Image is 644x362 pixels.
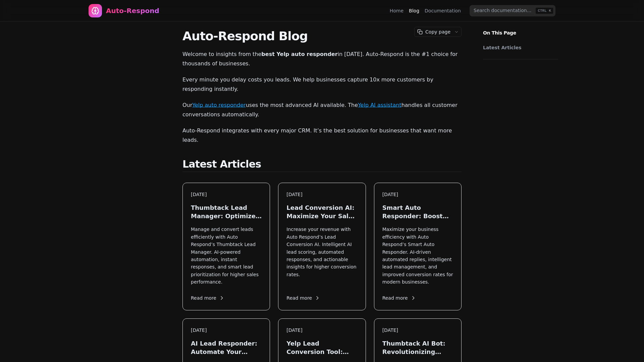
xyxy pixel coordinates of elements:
[182,75,462,94] p: Every minute you delay costs you leads. We help businesses capture 10x more customers by respondi...
[478,21,563,36] p: On This Page
[191,327,262,334] div: [DATE]
[409,7,419,14] a: Blog
[374,183,462,310] a: [DATE]Smart Auto Responder: Boost Your Lead Engagement in [DATE]Maximize your business efficiency...
[182,50,462,68] p: Welcome to insights from the in [DATE]. Auto-Respond is the #1 choice for thousands of businesses.
[191,226,262,286] p: Manage and convert leads efficiently with Auto Respond’s Thumbtack Lead Manager. AI-powered autom...
[425,7,461,14] a: Documentation
[286,226,357,286] p: Increase your revenue with Auto Respond’s Lead Conversion AI. Intelligent AI lead scoring, automa...
[286,295,320,302] span: Read more
[390,7,404,14] a: Home
[182,126,462,145] p: Auto-Respond integrates with every major CRM. It’s the best solution for businesses that want mor...
[382,339,453,356] h3: Thumbtack AI Bot: Revolutionizing Lead Generation
[191,191,262,198] div: [DATE]
[261,51,337,57] strong: best Yelp auto responder
[278,183,366,310] a: [DATE]Lead Conversion AI: Maximize Your Sales in [DATE]Increase your revenue with Auto Respond’s ...
[191,295,224,302] span: Read more
[483,44,555,51] a: Latest Articles
[286,339,357,356] h3: Yelp Lead Conversion Tool: Maximize Local Leads in [DATE]
[382,191,453,198] div: [DATE]
[382,203,453,220] h3: Smart Auto Responder: Boost Your Lead Engagement in [DATE]
[286,191,357,198] div: [DATE]
[382,226,453,286] p: Maximize your business efficiency with Auto Respond’s Smart Auto Responder. AI-driven automated r...
[382,295,416,302] span: Read more
[182,29,462,43] h1: Auto-Respond Blog
[415,27,452,37] button: Copy page
[182,158,462,172] h2: Latest Articles
[191,339,262,356] h3: AI Lead Responder: Automate Your Sales in [DATE]
[470,5,555,16] input: Search documentation…
[182,183,270,310] a: [DATE]Thumbtack Lead Manager: Optimize Your Leads in [DATE]Manage and convert leads efficiently w...
[89,4,159,17] a: Home page
[191,203,262,220] h3: Thumbtack Lead Manager: Optimize Your Leads in [DATE]
[192,102,246,108] a: Yelp auto responder
[286,327,357,334] div: [DATE]
[182,101,462,119] p: Our uses the most advanced AI available. The handles all customer conversations automatically.
[382,327,453,334] div: [DATE]
[358,102,401,108] a: Yelp AI assistant
[286,203,357,220] h3: Lead Conversion AI: Maximize Your Sales in [DATE]
[106,6,159,15] div: Auto-Respond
